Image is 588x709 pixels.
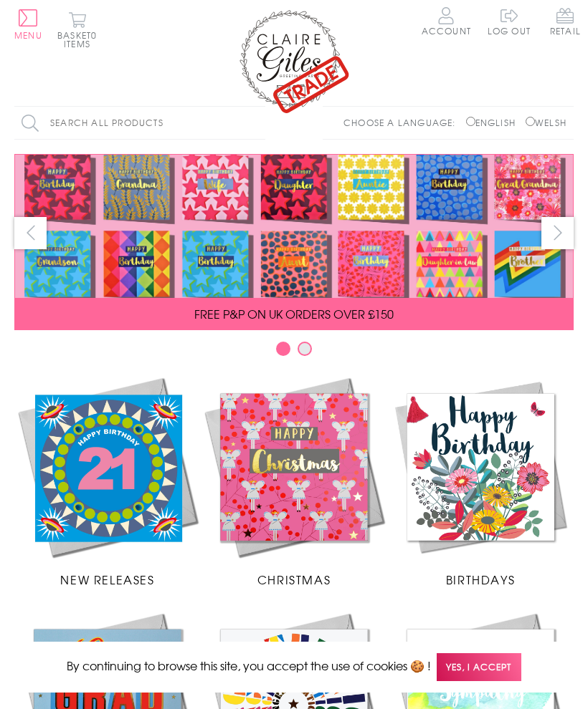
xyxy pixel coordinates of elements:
a: Retail [550,7,581,38]
button: Carousel Page 2 [298,342,312,356]
span: Yes, I accept [437,653,521,681]
span: 0 items [64,29,97,50]
input: Welsh [526,117,535,126]
div: Carousel Pagination [14,341,574,363]
a: Account [422,7,471,35]
span: Christmas [257,571,331,588]
span: Birthdays [446,571,515,588]
button: Basket0 items [57,11,97,48]
span: New Releases [60,571,154,588]
button: Carousel Page 1 (Current Slide) [276,342,290,356]
label: English [466,116,523,129]
input: Search [251,107,265,139]
button: next [541,217,574,249]
span: FREE P&P ON UK ORDERS OVER £150 [194,305,394,322]
img: Claire Giles Trade [237,7,351,114]
a: Christmas [201,374,387,588]
span: Menu [14,29,42,42]
button: prev [14,217,47,249]
span: Retail [550,7,581,35]
label: Welsh [526,116,566,129]
input: English [466,117,475,126]
input: Search all products [14,107,265,139]
a: Birthdays [387,374,574,588]
p: Choose a language: [343,116,463,129]
a: New Releases [14,374,201,588]
button: Menu [14,9,42,39]
a: Log out [488,24,531,37]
